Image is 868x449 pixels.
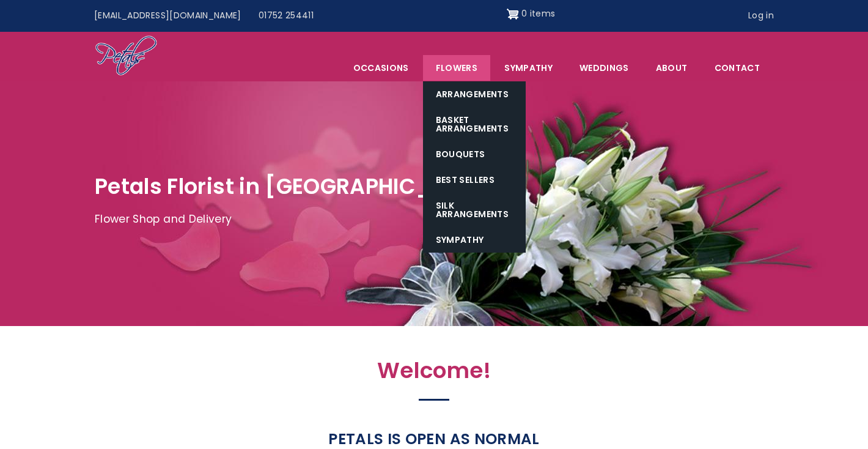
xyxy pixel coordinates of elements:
[567,55,642,81] span: Weddings
[423,81,526,107] a: Arrangements
[95,171,502,201] span: Petals Florist in [GEOGRAPHIC_DATA]
[491,55,565,81] a: Sympathy
[95,210,773,229] p: Flower Shop and Delivery
[168,358,700,390] h2: Welcome!
[423,167,526,193] a: Best Sellers
[250,4,322,28] a: 01752 254411
[702,55,773,81] a: Contact
[340,55,422,81] span: Occasions
[507,4,519,24] img: Shopping cart
[521,7,555,20] span: 0 items
[423,227,526,253] a: Sympathy
[95,35,158,78] img: Home
[423,55,490,81] a: Flowers
[86,4,250,28] a: [EMAIL_ADDRESS][DOMAIN_NAME]
[643,55,701,81] a: About
[423,193,526,227] a: Silk Arrangements
[740,4,782,28] a: Log in
[507,4,556,24] a: Shopping cart 0 items
[423,141,526,167] a: Bouquets
[423,107,526,141] a: Basket Arrangements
